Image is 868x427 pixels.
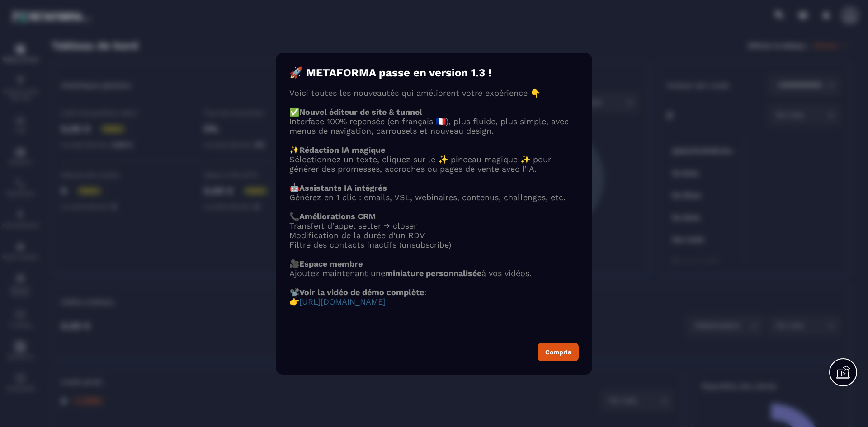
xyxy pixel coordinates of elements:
[299,107,422,117] strong: Nouvel éditeur de site & tunnel
[289,155,579,174] p: Sélectionnez un texte, cliquez sur le ✨ pinceau magique ✨ pour générer des promesses, accroches o...
[299,211,376,221] strong: Améliorations CRM
[289,117,579,136] p: Interface 100% repensée (en français 🇫🇷), plus fluide, plus simple, avec menus de navigation, car...
[289,107,579,117] p: ✅
[289,183,579,192] p: 🤖
[289,297,579,306] p: 👉
[299,297,386,306] a: [URL][DOMAIN_NAME]
[299,287,424,297] strong: Voir la vidéo de démo complète
[289,230,579,240] li: Modification de la durée d’un RDV
[289,221,579,230] li: Transfert d’appel setter → closer
[289,211,579,221] p: 📞
[289,145,579,155] p: ✨
[289,192,579,202] p: Générez en 1 clic : emails, VSL, webinaires, contenus, challenges, etc.
[289,259,579,268] p: 🎥
[299,145,385,155] strong: Rédaction IA magique
[289,268,579,278] p: Ajoutez maintenant une à vos vidéos.
[545,349,571,355] div: Compris
[289,287,579,297] p: 📽️ :
[299,259,363,268] strong: Espace membre
[289,66,579,79] h4: 🚀 METAFORMA passe en version 1.3 !
[289,88,579,98] p: Voici toutes les nouveautés qui améliorent votre expérience 👇
[385,268,481,278] strong: miniature personnalisée
[538,343,579,361] button: Compris
[299,183,387,192] strong: Assistants IA intégrés
[289,240,579,249] li: Filtre des contacts inactifs (unsubscribe)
